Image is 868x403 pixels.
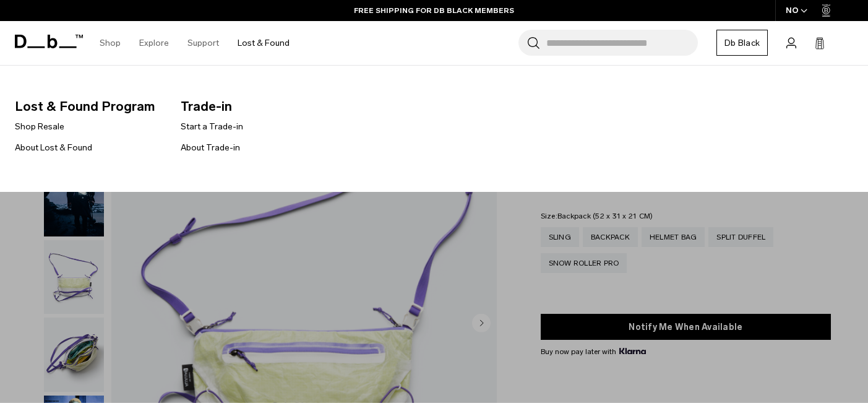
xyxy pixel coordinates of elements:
[15,141,92,154] a: About Lost & Found
[139,21,169,65] a: Explore
[15,97,161,116] span: Lost & Found Program
[181,141,240,154] a: About Trade-in
[90,21,299,65] nav: Main Navigation
[187,21,219,65] a: Support
[354,5,514,16] a: FREE SHIPPING FOR DB BLACK MEMBERS
[238,21,290,65] a: Lost & Found
[15,120,64,133] a: Shop Resale
[716,30,768,56] a: Db Black
[100,21,121,65] a: Shop
[181,120,243,133] a: Start a Trade-in
[181,97,327,116] span: Trade-in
